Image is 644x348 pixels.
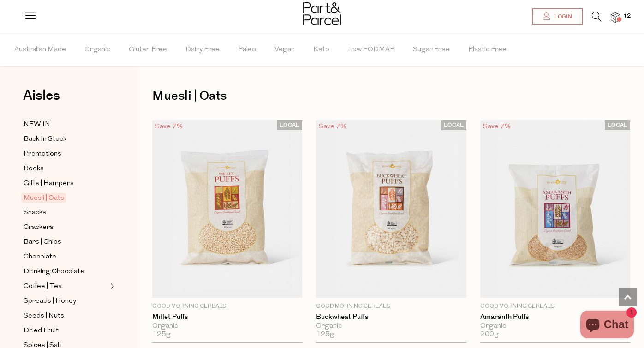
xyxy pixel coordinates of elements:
img: Buckwheat Puffs [316,120,466,298]
a: Promotions [24,148,107,160]
a: 12 [611,12,620,22]
a: Drinking Chocolate [24,266,107,277]
span: Low FODMAP [348,34,394,66]
div: Save 7% [480,120,513,133]
div: Organic [316,322,466,330]
span: Australian Made [14,34,66,66]
span: Sugar Free [413,34,450,66]
img: Amaranth Puffs [480,120,630,298]
div: Organic [480,322,630,330]
span: Chocolate [24,252,56,263]
span: Gifts | Hampers [24,178,74,189]
span: Seeds | Nuts [24,311,64,322]
img: Millet Puffs [152,120,302,298]
inbox-online-store-chat: Shopify online store chat [578,311,637,341]
p: Good Morning Cereals [152,302,302,311]
span: Snacks [24,207,46,218]
span: Books [24,163,44,174]
span: Dried Fruit [24,325,59,336]
span: Coffee | Tea [24,281,62,292]
span: Paleo [238,34,256,66]
a: Back In Stock [24,133,107,145]
a: Spreads | Honey [24,295,107,307]
a: Coffee | Tea [24,281,107,292]
img: Part&Parcel [303,2,341,25]
p: Good Morning Cereals [316,302,466,311]
a: Login [532,8,583,25]
a: NEW IN [24,119,107,130]
span: Dairy Free [185,34,220,66]
div: Organic [152,322,302,330]
span: 12 [621,12,633,20]
div: Save 7% [316,120,349,133]
span: Crackers [24,222,54,233]
span: Login [552,13,572,21]
a: Amaranth Puffs [480,313,630,321]
a: Bars | Chips [24,236,107,248]
a: Gifts | Hampers [24,178,107,189]
a: Dried Fruit [24,325,107,336]
span: Bars | Chips [24,237,61,248]
a: Seeds | Nuts [24,310,107,322]
span: LOCAL [277,120,302,130]
span: Back In Stock [24,134,66,145]
a: Aisles [23,89,60,112]
a: Millet Puffs [152,313,302,321]
span: Vegan [274,34,295,66]
span: 125g [152,330,171,339]
div: Save 7% [152,120,185,133]
span: Organic [84,34,110,66]
span: Spreads | Honey [24,296,76,307]
a: Snacks [24,207,107,218]
span: NEW IN [24,119,50,130]
span: 125g [316,330,334,339]
span: 200g [480,330,499,339]
a: Chocolate [24,251,107,263]
span: Aisles [23,85,60,106]
span: LOCAL [605,120,630,130]
span: LOCAL [441,120,466,130]
span: Keto [313,34,329,66]
span: Muesli | Oats [21,193,66,203]
a: Books [24,163,107,174]
button: Expand/Collapse Coffee | Tea [108,281,114,292]
h1: Muesli | Oats [152,85,630,107]
span: Promotions [24,149,61,160]
span: Plastic Free [468,34,507,66]
p: Good Morning Cereals [480,302,630,311]
span: Gluten Free [129,34,167,66]
a: Buckwheat Puffs [316,313,466,321]
a: Crackers [24,222,107,233]
a: Muesli | Oats [24,192,107,204]
span: Drinking Chocolate [24,266,84,277]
